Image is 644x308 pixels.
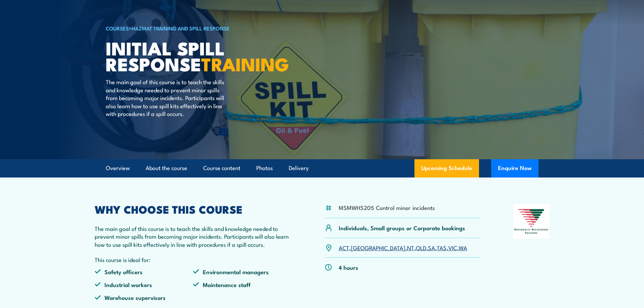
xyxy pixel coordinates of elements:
a: ACT [339,243,349,252]
li: Environmental managers [193,268,292,276]
li: Maintenance staff [193,281,292,288]
a: About the course [146,159,187,177]
a: VIC [448,243,457,252]
li: Warehouse supervisors [95,293,193,301]
li: Safety officers [95,268,193,276]
p: The main goal of this course is to teach the skills and knowledge needed to prevent minor spills ... [106,78,229,117]
a: COURSES [106,24,129,32]
a: Photos [256,159,273,177]
a: Overview [106,159,130,177]
a: [GEOGRAPHIC_DATA] [351,243,405,252]
a: Upcoming Schedule [414,159,479,177]
a: HAZMAT Training and Spill Response [132,24,230,32]
li: Industrial workers [95,281,193,288]
p: This course is ideal for: [95,256,292,263]
a: TAS [437,243,447,252]
h1: Initial Spill Response [106,40,273,71]
p: Individuals, Small groups or Corporate bookings [339,224,465,232]
a: Course content [203,159,240,177]
a: Delivery [289,159,309,177]
p: 4 hours [339,263,358,271]
img: Nationally Recognised Training logo. [513,204,550,239]
h2: WHY CHOOSE THIS COURSE [95,204,292,214]
a: SA [428,243,435,252]
h6: > [106,24,273,32]
p: , , , , , , , [339,244,467,252]
strong: TRAINING [201,49,289,77]
a: WA [459,243,467,252]
li: MSMWHS205 Control minor incidents [339,204,435,211]
a: QLD [416,243,426,252]
button: Enquire Now [491,159,539,177]
a: NT [407,243,414,252]
p: The main goal of this course is to teach the skills and knowledge needed to prevent minor spills ... [95,224,292,248]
